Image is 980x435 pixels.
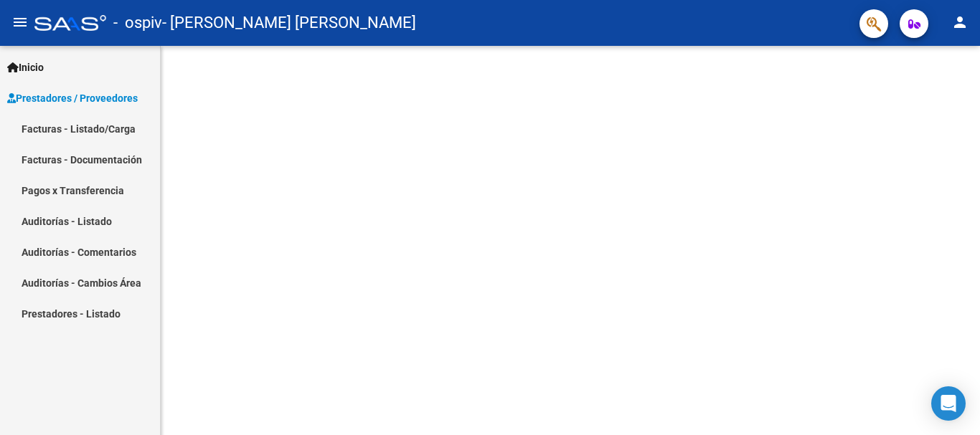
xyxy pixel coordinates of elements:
[113,7,162,39] span: - ospiv
[931,386,966,421] div: Open Intercom Messenger
[162,7,416,39] span: - [PERSON_NAME] [PERSON_NAME]
[7,90,138,106] span: Prestadores / Proveedores
[951,14,969,31] mat-icon: person
[7,59,44,75] span: Inicio
[11,14,29,31] mat-icon: menu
